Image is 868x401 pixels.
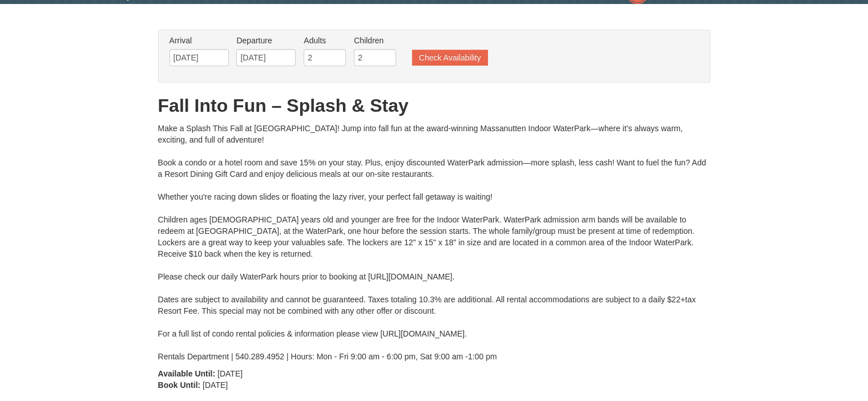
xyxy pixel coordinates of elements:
h1: Fall Into Fun – Splash & Stay [158,94,710,117]
label: Adults [304,35,346,46]
label: Arrival [169,35,229,46]
label: Departure [236,35,296,46]
label: Children [354,35,396,46]
span: [DATE] [217,369,243,378]
strong: Book Until: [158,380,201,390]
div: Make a Splash This Fall at [GEOGRAPHIC_DATA]! Jump into fall fun at the award-winning Massanutten... [158,123,710,362]
span: [DATE] [203,380,228,390]
button: Check Availability [412,50,488,66]
strong: Available Until: [158,369,216,378]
